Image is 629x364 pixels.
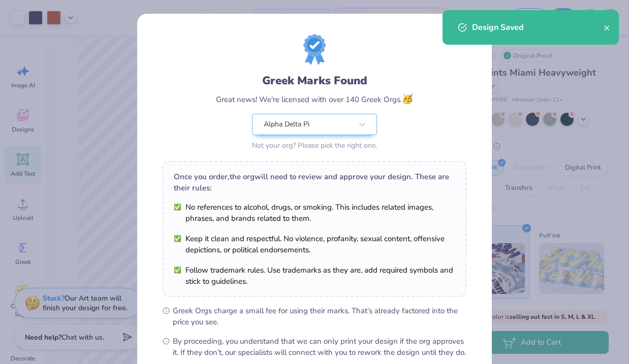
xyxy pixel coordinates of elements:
div: Not your org? Please pick the right one. [252,140,377,151]
button: close [604,21,611,34]
div: Great news! We're licensed with over 140 Greek Orgs. [216,92,413,106]
li: Keep it clean and respectful. No violence, profanity, sexual content, offensive depictions, or po... [174,233,455,255]
div: Once you order, the org will need to review and approve your design. These are their rules: [174,171,455,193]
li: Follow trademark rules. Use trademarks as they are, add required symbols and stick to guidelines. [174,264,455,287]
span: Greek Orgs charge a small fee for using their marks. That’s already factored into the price you see. [173,305,466,327]
span: By proceeding, you understand that we can only print your design if the org approves it. If they ... [173,336,466,358]
span: 🥳 [402,93,413,105]
div: Design Saved [472,21,604,34]
div: Greek Marks Found [262,73,367,89]
img: License badge [303,34,326,64]
li: No references to alcohol, drugs, or smoking. This includes related images, phrases, and brands re... [174,202,455,224]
